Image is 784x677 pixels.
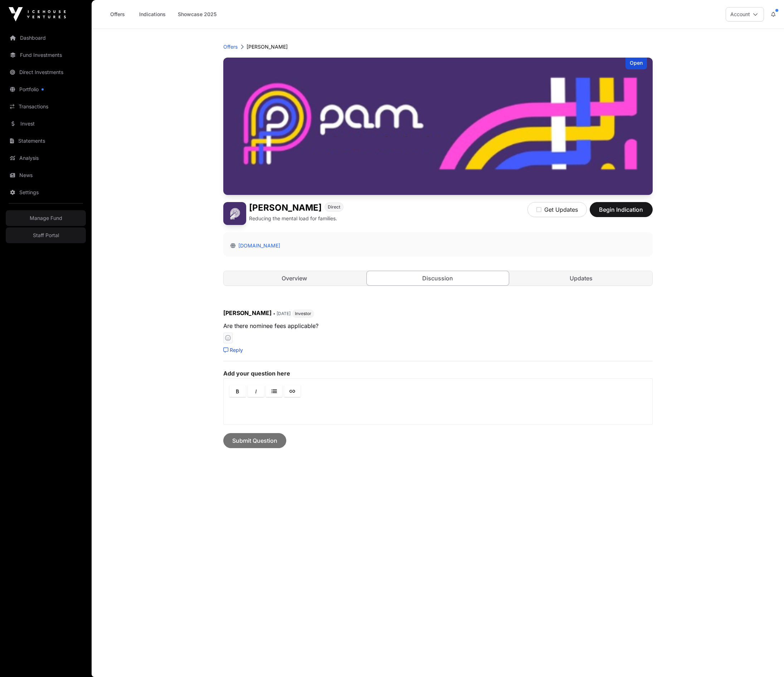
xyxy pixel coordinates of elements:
[510,271,652,285] a: Updates
[284,385,301,397] a: Link
[9,7,66,21] img: Icehouse Ventures Logo
[6,133,86,149] a: Statements
[223,370,653,377] label: Add your question here
[249,215,337,222] p: Reducing the mental load for families.
[229,385,246,397] a: Bold
[135,8,170,21] a: Indications
[224,271,366,285] a: Overview
[223,58,653,195] img: PAM
[6,82,86,97] a: Portfolio
[247,43,288,50] p: [PERSON_NAME]
[726,7,764,21] button: Account
[295,311,311,317] span: Investor
[6,150,86,166] a: Analysis
[173,8,221,21] a: Showcase 2025
[6,227,86,243] a: Staff Portal
[366,271,509,286] a: Discussion
[6,185,86,200] a: Settings
[6,116,86,132] a: Invest
[6,210,86,226] a: Manage Fund
[6,167,86,183] a: News
[273,311,291,316] span: • [DATE]
[527,202,587,217] button: Get Updates
[590,209,653,216] a: Begin Indication
[224,271,652,285] nav: Tabs
[223,309,272,317] span: [PERSON_NAME]
[266,385,282,397] a: Lists
[249,202,322,214] h1: [PERSON_NAME]
[248,385,264,397] a: Italic
[625,58,647,69] div: Open
[590,202,653,217] button: Begin Indication
[223,43,238,50] a: Offers
[103,8,132,21] a: Offers
[6,99,86,114] a: Transactions
[328,204,340,210] span: Direct
[223,321,653,331] p: Are there nominee fees applicable?
[223,347,243,354] a: Reply
[6,30,86,46] a: Dashboard
[235,242,280,249] a: [DOMAIN_NAME]
[599,205,644,214] span: Begin Indication
[6,47,86,63] a: Fund Investments
[223,202,246,225] img: PAM
[6,64,86,80] a: Direct Investments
